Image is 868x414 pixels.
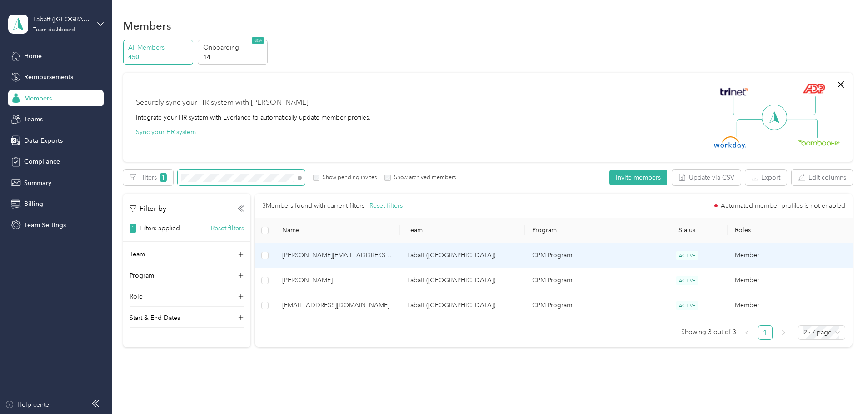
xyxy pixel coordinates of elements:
p: Team [130,249,145,259]
p: All Members [128,43,190,52]
img: Trinet [718,85,750,98]
p: 3 Members found with current filters [262,201,364,211]
label: Show archived members [391,174,456,182]
span: 1 [130,224,136,233]
span: Teams [24,115,43,124]
span: Billing [24,199,43,209]
button: Filters1 [123,170,173,185]
span: [PERSON_NAME] [282,275,393,285]
h1: Members [123,21,171,30]
th: Name [275,218,400,243]
img: Line Left Up [733,96,765,116]
p: Role [130,292,143,301]
button: Export [745,170,787,185]
button: Sync your HR system [136,127,196,137]
td: CPM Program [525,268,647,293]
span: NEW [252,37,264,44]
span: ACTIVE [676,301,698,310]
th: Team [400,218,525,243]
img: Line Left Down [736,119,768,137]
span: Reimbursements [24,72,73,82]
span: left [744,330,750,335]
span: Members [24,94,52,103]
span: Data Exports [24,136,63,145]
td: alexis.gagne@labatt.com [275,243,400,268]
button: Reset filters [211,224,244,233]
td: CPM Program [525,293,647,318]
p: Onboarding [203,43,265,52]
img: ADP [803,83,825,94]
span: right [781,330,786,335]
li: Previous Page [740,325,754,340]
button: Edit columns [792,170,853,185]
td: alexisgagne2005@outlook.fr [275,293,400,318]
td: Labatt (Quebec) [400,268,525,293]
td: Labatt (Quebec) [400,243,525,268]
button: Invite members [609,170,667,185]
img: Workday [714,136,746,149]
span: ACTIVE [676,276,698,285]
span: Showing 3 out of 3 [681,325,736,339]
img: BambooHR [798,139,840,145]
button: Reset filters [369,201,403,211]
button: Help center [5,400,51,409]
td: Labatt (Quebec) [400,293,525,318]
img: Line Right Up [784,96,816,115]
img: Line Right Down [786,119,818,138]
span: Name [282,226,393,234]
td: Member [728,293,853,318]
td: Thomas Gagné [275,268,400,293]
div: Page Size [798,325,845,340]
span: Automated member profiles is not enabled [721,203,845,209]
button: right [776,325,791,340]
span: Compliance [24,157,60,166]
span: Summary [24,178,51,188]
th: Roles [728,218,853,243]
span: ACTIVE [676,251,698,260]
span: 25 / page [803,326,840,339]
th: Program [525,218,647,243]
p: Program [130,271,154,280]
span: Team Settings [24,220,66,230]
td: Member [728,243,853,268]
p: 14 [203,52,265,62]
button: left [740,325,754,340]
div: Securely sync your HR system with [PERSON_NAME] [136,97,309,108]
label: Show pending invites [319,174,377,182]
th: Status [646,218,727,243]
td: Member [728,268,853,293]
div: Labatt ([GEOGRAPHIC_DATA]) [33,15,90,24]
iframe: Everlance-gr Chat Button Frame [817,363,868,414]
span: Home [24,51,42,61]
p: Filters applied [140,224,180,233]
p: Filter by [130,203,166,214]
span: [PERSON_NAME][EMAIL_ADDRESS][DOMAIN_NAME] [282,250,393,260]
div: Integrate your HR system with Everlance to automatically update member profiles. [136,113,371,122]
p: 450 [128,52,190,62]
span: 1 [160,173,167,182]
td: CPM Program [525,243,647,268]
p: Start & End Dates [130,313,180,323]
button: Update via CSV [672,170,741,185]
div: Team dashboard [33,27,75,33]
li: Next Page [776,325,791,340]
span: [EMAIL_ADDRESS][DOMAIN_NAME] [282,300,393,310]
a: 1 [758,326,772,339]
